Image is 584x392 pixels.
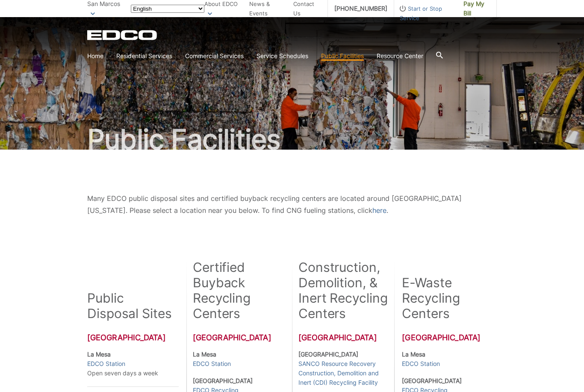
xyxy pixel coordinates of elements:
strong: [GEOGRAPHIC_DATA] [298,351,358,358]
h3: [GEOGRAPHIC_DATA] [193,333,279,342]
a: EDCO Station [87,359,125,368]
h3: [GEOGRAPHIC_DATA] [402,333,496,342]
strong: La Mesa [87,351,111,358]
strong: [GEOGRAPHIC_DATA] [193,377,253,384]
a: Public Facilities [321,51,364,61]
a: EDCD logo. Return to the homepage. [87,30,158,40]
a: here [372,204,386,216]
a: Service Schedules [257,51,308,61]
h2: E-Waste Recycling Centers [402,275,496,321]
strong: La Mesa [193,351,216,358]
h3: [GEOGRAPHIC_DATA] [298,333,388,342]
a: Residential Services [116,51,172,61]
span: Many EDCO public disposal sites and certified buyback recycling centers are located around [GEOGR... [87,194,462,215]
p: Open seven days a week [87,350,179,378]
h1: Public Facilities [87,126,497,153]
a: EDCO Station [402,359,440,368]
a: EDCO Station [193,359,231,368]
a: Home [87,51,103,61]
h2: Certified Buyback Recycling Centers [193,259,279,321]
a: SANCO Resource Recovery Construction, Demolition and Inert (CDI) Recycling Facility [298,359,388,387]
a: Resource Center [377,51,423,61]
strong: [GEOGRAPHIC_DATA] [402,377,462,384]
select: Select a language [131,5,204,13]
h2: Construction, Demolition, & Inert Recycling Centers [298,259,388,321]
a: Commercial Services [185,51,244,61]
h3: [GEOGRAPHIC_DATA] [87,333,179,342]
strong: La Mesa [402,351,425,358]
h2: Public Disposal Sites [87,290,172,321]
